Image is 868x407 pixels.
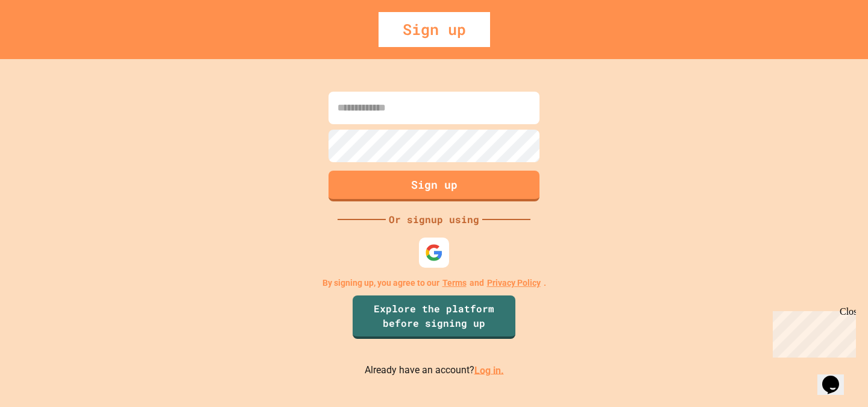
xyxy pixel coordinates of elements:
a: Explore the platform before signing up [353,295,515,339]
p: Already have an account? [365,363,504,378]
iframe: chat widget [817,359,856,395]
a: Privacy Policy [487,277,541,289]
p: By signing up, you agree to our and . [322,277,546,289]
button: Sign up [329,171,539,201]
a: Terms [442,277,467,289]
div: Sign up [379,12,490,47]
iframe: chat widget [768,306,856,358]
div: Chat with us now!Close [5,5,83,77]
div: Or signup using [386,212,482,227]
a: Log in. [474,364,504,376]
img: google-icon.svg [425,244,443,262]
